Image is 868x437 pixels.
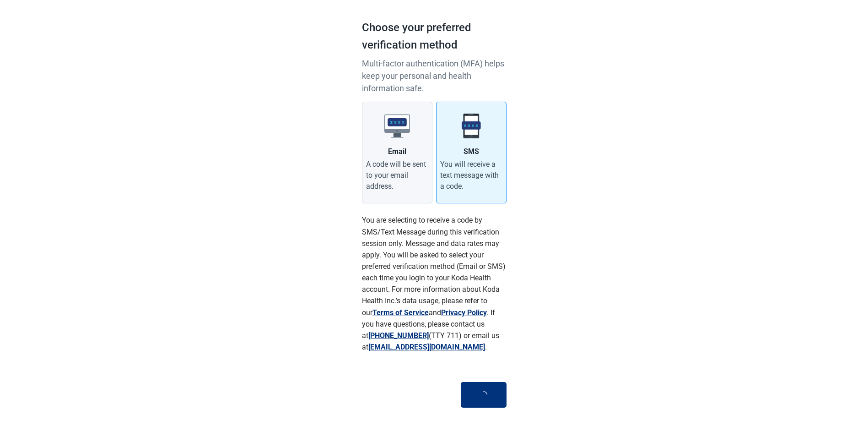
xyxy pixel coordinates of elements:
p: You are selecting to receive a code by SMS/Text Message during this verification session only. Me... [362,214,507,353]
div: SMS [464,146,479,157]
a: [EMAIL_ADDRESS][DOMAIN_NAME] [368,343,485,351]
a: Terms of Service [372,308,429,317]
div: Email [388,146,406,157]
a: [PHONE_NUMBER] [368,331,429,340]
div: You will receive a text message with a code. [440,159,502,192]
h1: Choose your preferred verification method [362,19,507,57]
span: loading [480,391,488,399]
p: Multi-factor authentication (MFA) helps keep your personal and health information safe. [362,57,507,94]
div: A code will be sent to your email address. [366,159,428,192]
a: Privacy Policy [441,308,487,317]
